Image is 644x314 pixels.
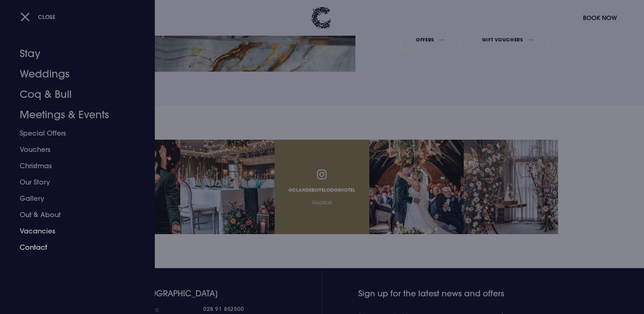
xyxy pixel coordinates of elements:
[20,158,127,174] a: Christmas
[20,190,127,207] a: Gallery
[20,10,56,24] button: Close
[20,64,127,84] a: Weddings
[20,43,127,64] a: Stay
[20,84,127,105] a: Coq & Bull
[20,141,127,158] a: Vouchers
[20,239,127,256] a: Contact
[20,207,127,223] a: Out & About
[20,125,127,141] a: Special Offers
[20,174,127,190] a: Our Story
[20,223,127,239] a: Vacancies
[20,105,127,125] a: Meetings & Events
[38,13,56,20] span: Close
